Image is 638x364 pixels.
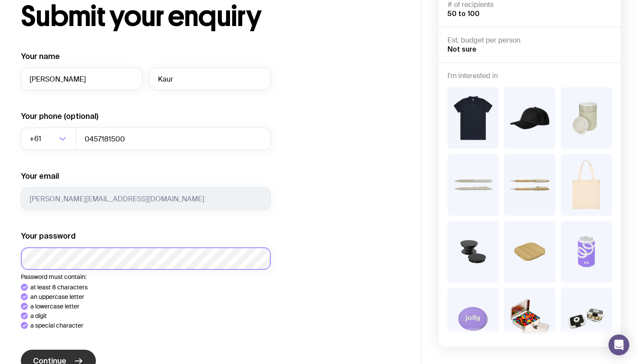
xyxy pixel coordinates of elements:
[30,322,83,329] p: a special character
[21,68,142,90] input: First name
[30,303,79,310] p: a lowercase letter
[21,171,59,181] label: Your email
[21,231,76,241] label: Your password
[21,51,60,62] label: Your name
[447,36,612,45] h4: Est. budget per person
[43,128,56,150] input: Search for option
[30,284,88,291] p: at least 8 characters
[21,128,76,150] div: Search for option
[30,293,84,300] p: an uppercase letter
[149,68,271,90] input: Last name
[447,72,612,80] h4: I'm interested in
[76,128,271,150] input: 0400123456
[447,0,612,9] h4: # of recipients
[30,128,43,150] span: +61
[447,10,480,17] span: 50 to 100
[21,273,271,280] p: Password must contain:
[21,3,312,30] h1: Submit your enquiry
[608,334,629,355] div: Open Intercom Messenger
[30,312,47,319] p: a digit
[21,187,271,210] input: you@email.com
[21,111,99,121] label: Your phone (optional)
[447,45,477,53] span: Not sure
